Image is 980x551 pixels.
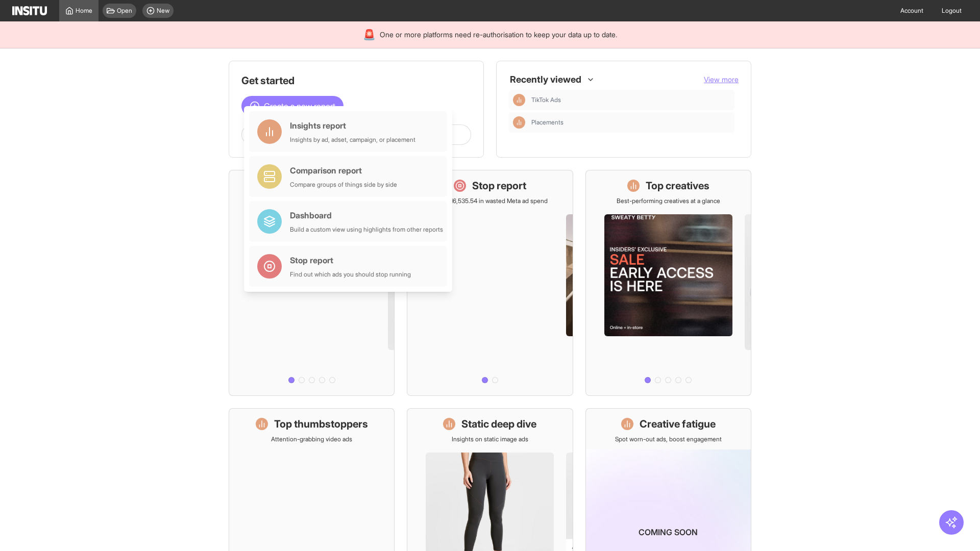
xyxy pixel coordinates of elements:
[290,164,397,177] div: Comparison report
[407,170,573,396] a: Stop reportSave £16,535.54 in wasted Meta ad spend
[531,118,563,127] span: Placements
[585,170,751,396] a: Top creativesBest-performing creatives at a glance
[12,6,47,15] img: Logo
[380,30,617,40] span: One or more platforms need re-authorisation to keep your data up to date.
[271,435,352,443] p: Attention-grabbing video ads
[290,136,415,144] div: Insights by ad, adset, campaign, or placement
[531,96,561,104] span: TikTok Ads
[531,96,730,104] span: TikTok Ads
[472,179,526,193] h1: Stop report
[290,270,411,279] div: Find out which ads you should stop running
[241,96,344,116] button: Create a new report
[513,116,525,129] div: Insights
[461,417,536,431] h1: Static deep dive
[241,73,471,88] h1: Get started
[290,254,411,266] div: Stop report
[290,119,415,132] div: Insights report
[432,197,548,205] p: Save £16,535.54 in wasted Meta ad spend
[290,226,443,234] div: Build a custom view using highlights from other reports
[274,417,368,431] h1: Top thumbstoppers
[531,118,730,127] span: Placements
[76,7,92,15] span: Home
[363,28,376,42] div: 🚨
[452,435,528,443] p: Insights on static image ads
[704,75,739,84] span: View more
[117,7,132,15] span: Open
[617,197,720,205] p: Best-performing creatives at a glance
[229,170,395,396] a: What's live nowSee all active ads instantly
[290,181,397,189] div: Compare groups of things side by side
[646,179,709,193] h1: Top creatives
[157,7,169,15] span: New
[290,209,443,221] div: Dashboard
[513,94,525,106] div: Insights
[704,74,739,85] button: View more
[264,100,335,112] span: Create a new report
